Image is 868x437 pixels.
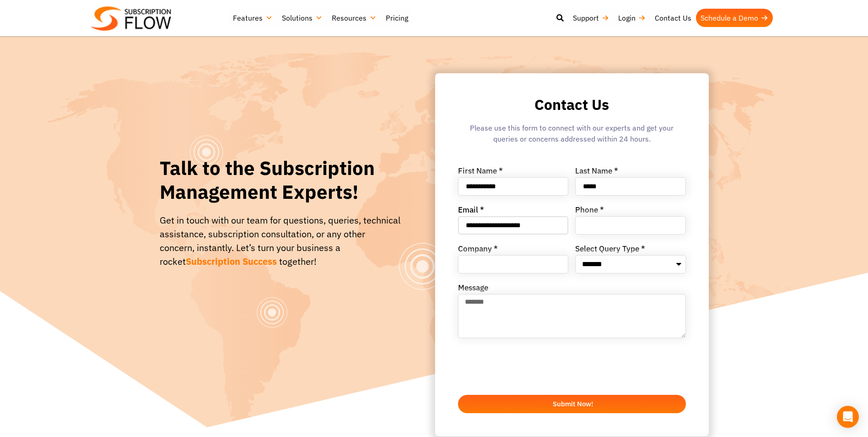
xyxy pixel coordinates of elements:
[458,395,686,413] button: Submit Now!
[575,245,645,255] label: Select Query Type *
[553,400,593,407] span: Submit Now!
[696,9,773,27] a: Schedule a Demo
[160,213,401,268] div: Get in touch with our team for questions, queries, technical assistance, subscription consultatio...
[614,9,650,27] a: Login
[458,349,597,384] iframe: reCAPTCHA
[91,6,171,31] img: Subscriptionflow
[458,96,686,113] h2: Contact Us
[458,122,686,149] div: Please use this form to connect with our experts and get your queries or concerns addressed withi...
[575,206,604,216] label: Phone *
[458,206,484,216] label: Email *
[650,9,696,27] a: Contact Us
[568,9,614,27] a: Support
[458,167,503,177] label: First Name *
[277,9,327,27] a: Solutions
[327,9,381,27] a: Resources
[381,9,413,27] a: Pricing
[458,284,488,294] label: Message
[160,156,401,204] h1: Talk to the Subscription Management Experts!
[458,245,498,255] label: Company *
[837,406,859,428] div: Open Intercom Messenger
[186,255,277,268] span: Subscription Success
[228,9,277,27] a: Features
[575,167,618,177] label: Last Name *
